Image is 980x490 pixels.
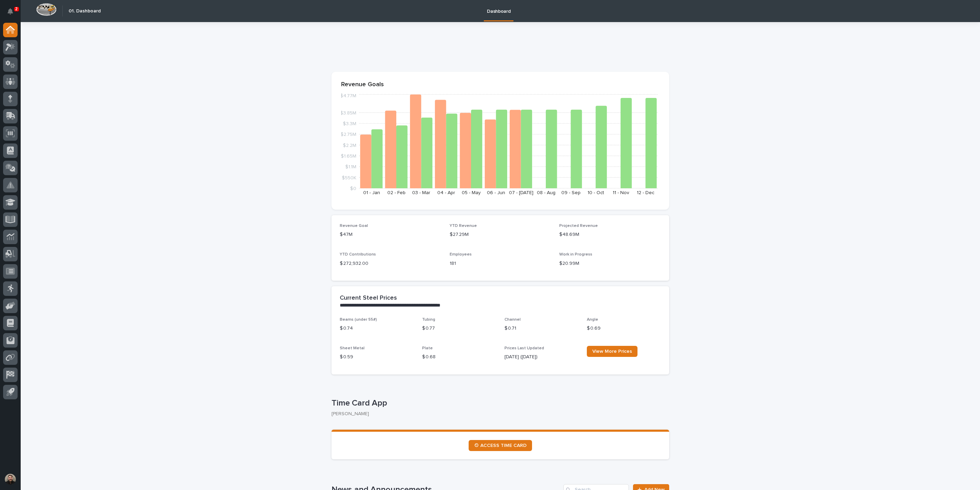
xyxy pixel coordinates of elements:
p: [DATE] ([DATE]) [504,353,579,361]
p: $ 0.77 [422,325,496,332]
text: 11 - Nov [613,190,629,195]
p: $ 0.71 [504,325,579,332]
div: Notifications2 [9,8,18,19]
tspan: $3.3M [343,121,356,126]
p: $48.69M [559,231,661,238]
p: $ 0.74 [340,325,414,332]
text: 02 - Feb [387,190,406,195]
p: [PERSON_NAME] [331,411,664,417]
p: $47M [340,231,441,238]
tspan: $2.2M [343,143,356,148]
text: 08 - Aug [537,190,555,195]
p: $ 0.69 [587,325,661,332]
p: $ 272,932.00 [340,260,441,267]
span: ⏲ ACCESS TIME CARD [474,443,527,448]
span: Employees [450,252,472,257]
span: YTD Contributions [340,252,376,257]
span: Beams (under 55#) [340,318,377,322]
span: YTD Revenue [450,224,477,228]
tspan: $1.65M [341,154,356,159]
text: 12 - Dec [637,190,654,195]
p: $ 0.68 [422,353,496,361]
a: View More Prices [587,346,637,357]
p: Time Card App [331,398,666,408]
span: Plate [422,346,433,350]
p: $27.29M [450,231,551,238]
a: ⏲ ACCESS TIME CARD [469,440,532,451]
text: 04 - Apr [437,190,455,195]
text: 09 - Sep [561,190,581,195]
tspan: $4.77M [340,93,356,98]
text: 06 - Jun [487,190,505,195]
p: $20.99M [559,260,661,267]
span: Tubing [422,318,435,322]
span: Channel [504,318,521,322]
button: users-avatar [3,472,18,487]
span: Revenue Goal [340,224,368,228]
span: Projected Revenue [559,224,598,228]
text: 03 - Mar [412,190,430,195]
span: Prices Last Updated [504,346,544,350]
p: Revenue Goals [341,81,660,89]
tspan: $2.75M [340,132,356,137]
span: Angle [587,318,598,322]
text: 01 - Jan [363,190,380,195]
button: Notifications [3,4,18,19]
p: $ 0.59 [340,353,414,361]
p: 181 [450,260,551,267]
span: Sheet Metal [340,346,365,350]
span: View More Prices [592,349,632,354]
p: 2 [15,7,18,11]
text: 05 - May [462,190,481,195]
tspan: $0 [350,186,356,191]
tspan: $1.1M [345,164,356,169]
text: 10 - Oct [588,190,604,195]
span: Work in Progress [559,252,592,257]
text: 07 - [DATE] [509,190,533,195]
img: Workspace Logo [36,3,57,16]
tspan: $3.85M [340,110,356,115]
h2: 01. Dashboard [69,8,101,14]
tspan: $550K [342,175,356,180]
h2: Current Steel Prices [340,294,397,302]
